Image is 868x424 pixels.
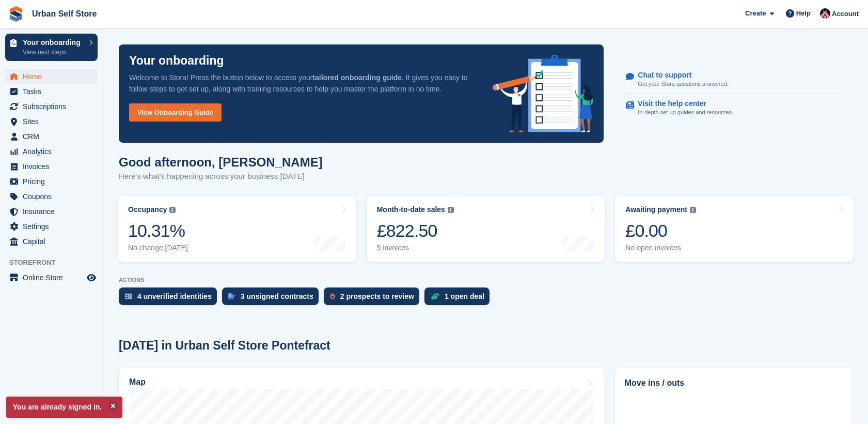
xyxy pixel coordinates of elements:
[23,174,85,189] span: Pricing
[820,8,830,19] img: Josh Marshall
[23,39,84,46] p: Your onboarding
[424,287,495,310] a: 1 open deal
[129,72,476,95] p: Welcome to Stora! Press the button below to access your . It gives you easy to follow steps to ge...
[23,84,85,99] span: Tasks
[330,293,335,299] img: prospect-51fa495bee0391a8d652442698ab0144808aea92771e9ea1ae160a38d050c398.svg
[5,114,98,129] a: menu
[23,69,85,84] span: Home
[118,196,356,262] a: Occupancy 10.31% No change [DATE]
[615,196,854,262] a: Awaiting payment £0.00 No open invoices
[638,80,728,88] p: Get your Stora questions answered.
[312,73,402,82] strong: tailored onboarding guide
[23,189,85,204] span: Coupons
[23,204,85,219] span: Insurance
[324,287,424,310] a: 2 prospects to review
[5,159,98,174] a: menu
[23,144,85,159] span: Analytics
[832,9,859,19] span: Account
[9,258,103,268] span: Storefront
[745,8,766,19] span: Create
[377,205,445,214] div: Month-to-date sales
[125,293,132,299] img: verify_identity-adf6edd0f0f0b5bbfe63781bf79b02c33cf7c696d77639b501bdc392416b5a36.svg
[5,84,98,99] a: menu
[625,205,687,214] div: Awaiting payment
[23,159,85,174] span: Invoices
[23,48,84,57] p: View next steps
[377,220,454,241] div: £822.50
[128,205,167,214] div: Occupancy
[222,287,324,310] a: 3 unsigned contracts
[5,34,98,61] a: Your onboarding View next steps
[5,144,98,159] a: menu
[5,204,98,219] a: menu
[431,293,439,300] img: deal-1b604bf984904fb50ccaf53a9ad4b4a5d6e5aea283cecdc64d6e3604feb123c2.svg
[448,207,454,213] img: icon-info-grey-7440780725fd019a000dd9b08b2336e03edf1995a4989e88bcd33f0948082b44.svg
[128,220,188,241] div: 10.31%
[169,207,176,213] img: icon-info-grey-7440780725fd019a000dd9b08b2336e03edf1995a4989e88bcd33f0948082b44.svg
[23,234,85,249] span: Capital
[8,6,24,22] img: stora-icon-8386f47178a22dfd0bd8f6a31ec36ba5ce8667c1dd55bd0f319d3a0aa187defe.svg
[5,129,98,144] a: menu
[796,8,811,19] span: Help
[128,244,188,252] div: No change [DATE]
[5,99,98,114] a: menu
[119,339,330,353] h2: [DATE] in Urban Self Store Pontefract
[625,244,696,252] div: No open invoices
[445,292,484,300] div: 1 open deal
[137,292,212,300] div: 4 unverified identities
[638,108,733,117] p: In-depth set up guides and resources.
[6,397,122,418] p: You are already signed in.
[129,55,224,67] p: Your onboarding
[5,219,98,234] a: menu
[241,292,313,300] div: 3 unsigned contracts
[5,270,98,285] a: menu
[5,189,98,204] a: menu
[377,244,454,252] div: 5 invoices
[625,377,843,389] h2: Move ins / outs
[129,103,222,122] a: View Onboarding Guide
[340,292,414,300] div: 2 prospects to review
[367,196,605,262] a: Month-to-date sales £822.50 5 invoices
[626,94,843,122] a: Visit the help center In-depth set up guides and resources.
[638,99,725,108] p: Visit the help center
[23,219,85,234] span: Settings
[23,114,85,129] span: Sites
[23,270,85,285] span: Online Store
[5,69,98,84] a: menu
[85,271,98,284] a: Preview store
[119,277,853,283] p: ACTIONS
[28,5,101,22] a: Urban Self Store
[626,66,843,94] a: Chat to support Get your Stora questions answered.
[5,234,98,249] a: menu
[23,129,85,144] span: CRM
[119,287,222,310] a: 4 unverified identities
[493,55,594,132] img: onboarding-info-6c161a55d2c0e0a8cae90662b2fe09162a5109e8cc188191df67fb4f79e88e88.svg
[625,220,696,241] div: £0.00
[228,293,235,299] img: contract_signature_icon-13c848040528278c33f63329250d36e43548de30e8caae1d1a13099fd9432cc5.svg
[690,207,696,213] img: icon-info-grey-7440780725fd019a000dd9b08b2336e03edf1995a4989e88bcd33f0948082b44.svg
[129,377,146,387] h2: Map
[638,71,720,80] p: Chat to support
[5,174,98,189] a: menu
[23,99,85,114] span: Subscriptions
[119,155,323,169] h1: Good afternoon, [PERSON_NAME]
[119,171,323,183] p: Here's what's happening across your business [DATE]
